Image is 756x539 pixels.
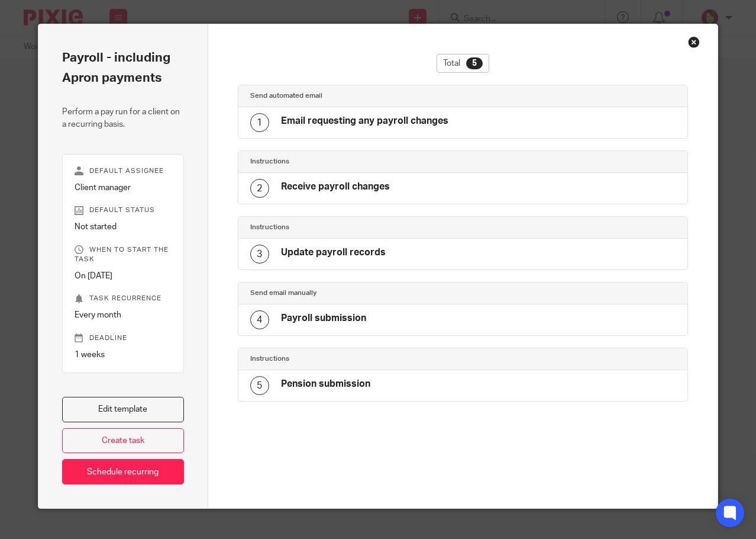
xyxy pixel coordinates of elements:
[250,245,269,264] div: 3
[62,459,184,485] a: Schedule recurring
[75,182,172,194] p: Client manager
[688,36,700,48] div: Close this dialog window
[62,397,184,422] a: Edit template
[75,166,172,176] p: Default assignee
[250,91,463,101] h4: Send automated email
[75,349,172,361] p: 1 weeks
[250,376,269,395] div: 5
[75,309,172,321] p: Every month
[75,206,172,215] p: Default status
[75,333,172,343] p: Deadline
[281,378,370,390] h4: Pension submission
[75,294,172,303] p: Task recurrence
[250,179,269,198] div: 2
[75,221,172,233] p: Not started
[250,354,463,364] h4: Instructions
[75,245,172,264] p: When to start the task
[250,113,269,132] div: 1
[281,115,448,127] h4: Email requesting any payroll changes
[62,106,184,130] p: Perform a pay run for a client on a recurring basis.
[281,246,386,259] h4: Update payroll records
[281,312,366,325] h4: Payroll submission
[250,310,269,329] div: 4
[437,54,489,73] div: Total
[250,288,463,298] h4: Send email manually
[250,157,463,166] h4: Instructions
[62,48,184,88] h2: Payroll - including Apron payments
[75,270,172,282] p: On [DATE]
[466,57,483,69] div: 5
[250,223,463,232] h4: Instructions
[62,428,184,454] a: Create task
[281,181,390,193] h4: Receive payroll changes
